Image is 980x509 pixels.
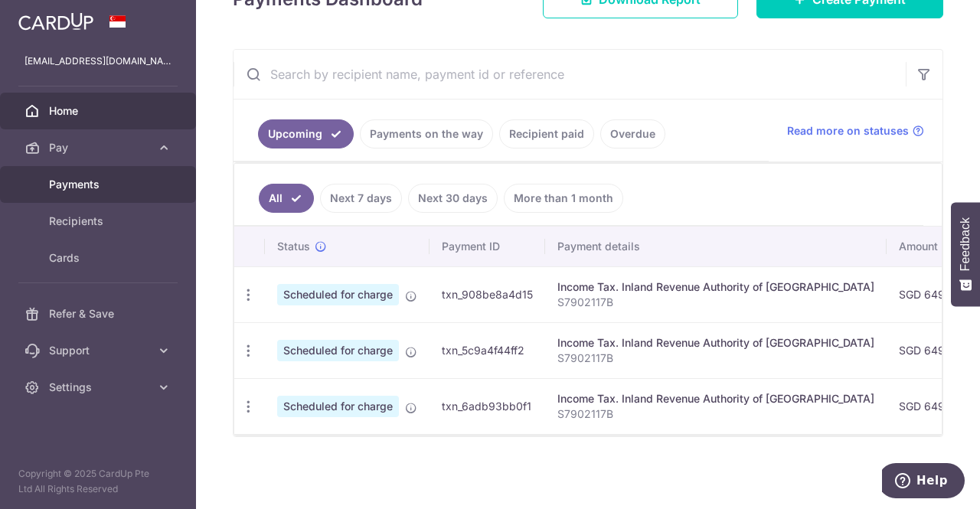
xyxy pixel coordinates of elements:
div: Income Tax. Inland Revenue Authority of [GEOGRAPHIC_DATA] [557,335,874,351]
span: Scheduled for charge [277,396,399,417]
a: Payments on the way [360,119,493,148]
a: Read more on statuses [787,123,924,139]
button: Feedback - Show survey [951,202,980,306]
td: txn_5c9a4f44ff2 [430,322,545,378]
span: Home [49,103,150,119]
td: txn_6adb93bb0f1 [430,378,545,434]
span: Payments [49,177,150,192]
span: Settings [49,380,150,395]
span: Read more on statuses [787,123,909,139]
span: Recipients [49,214,150,229]
a: Upcoming [258,119,354,148]
input: Search by recipient name, payment id or reference [234,50,906,99]
th: Payment details [545,227,887,266]
td: txn_908be8a4d15 [430,266,545,322]
span: Feedback [959,217,972,271]
p: S7902117B [557,351,874,366]
td: SGD 649.27 [887,322,973,378]
span: Cards [49,250,150,266]
a: All [259,184,314,213]
span: Refer & Save [49,306,150,321]
span: Pay [49,140,150,155]
a: Next 7 days [320,184,402,213]
span: Scheduled for charge [277,284,399,305]
span: Support [49,343,150,358]
span: Scheduled for charge [277,340,399,361]
p: S7902117B [557,406,874,422]
a: Recipient paid [499,119,594,148]
iframe: Opens a widget where you can find more information [882,463,965,501]
a: More than 1 month [504,184,623,213]
p: S7902117B [557,295,874,310]
a: Next 30 days [408,184,498,213]
a: Overdue [600,119,665,148]
td: SGD 649.27 [887,378,973,434]
span: Status [277,239,310,254]
div: Income Tax. Inland Revenue Authority of [GEOGRAPHIC_DATA] [557,279,874,295]
th: Payment ID [430,227,545,266]
span: Amount [899,239,938,254]
div: Income Tax. Inland Revenue Authority of [GEOGRAPHIC_DATA] [557,391,874,406]
td: SGD 649.27 [887,266,973,322]
p: [EMAIL_ADDRESS][DOMAIN_NAME] [24,54,171,69]
img: CardUp [18,12,93,31]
